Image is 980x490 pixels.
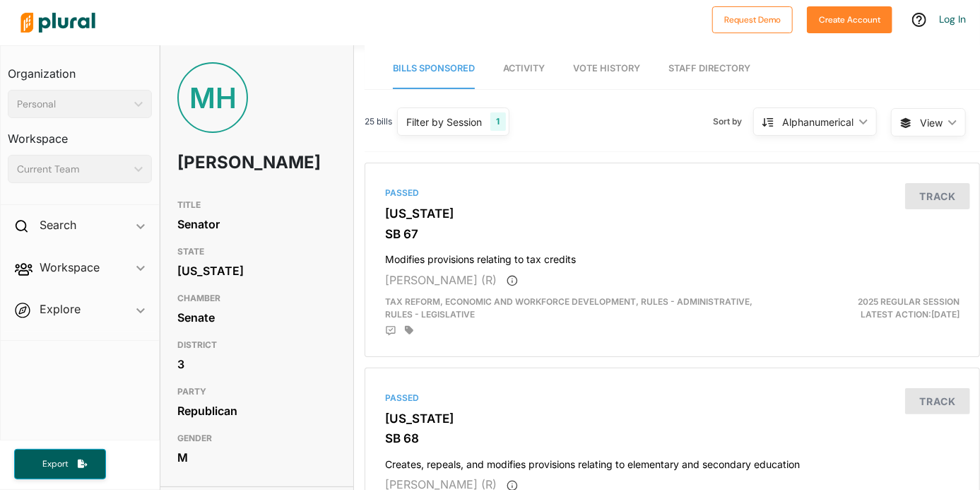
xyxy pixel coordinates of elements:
div: Add Position Statement [385,325,396,337]
h1: [PERSON_NAME] [177,141,273,184]
h2: Search [40,217,76,233]
h3: STATE [177,243,336,260]
span: Tax Reform, Economic and Workforce Development, Rules - Administrative, Rules - Legislative [385,296,752,320]
h3: DISTRICT [177,337,336,354]
div: Senate [177,307,336,328]
h3: Organization [8,53,152,84]
span: Activity [503,63,545,74]
h3: SB 68 [385,431,960,445]
div: Filter by Session [406,115,482,129]
div: MH [177,62,248,133]
span: [PERSON_NAME] (R) [385,273,497,287]
button: Create Account [807,6,892,33]
a: Log In [939,13,966,25]
a: Bills Sponsored [393,49,475,89]
h3: SB 67 [385,227,960,241]
span: Sort by [713,115,753,128]
h3: PARTY [177,383,336,400]
h4: Modifies provisions relating to tax credits [385,247,960,266]
span: 2025 Regular Session [858,296,960,307]
div: Republican [177,400,336,421]
button: Export [14,449,106,479]
h3: [US_STATE] [385,412,960,426]
span: 25 bills [365,115,392,128]
div: Passed [385,187,960,199]
div: Current Team [17,162,129,177]
span: Export [33,458,78,470]
a: Activity [503,49,545,89]
span: Bills Sponsored [393,63,475,74]
button: Track [905,183,970,209]
div: 1 [490,112,505,131]
div: Senator [177,214,336,235]
h3: TITLE [177,197,336,214]
a: Create Account [807,11,892,26]
div: Alphanumerical [782,115,854,129]
div: Latest Action: [DATE] [772,296,970,321]
h3: GENDER [177,430,336,447]
h3: CHAMBER [177,290,336,307]
a: Vote History [573,49,640,89]
h3: [US_STATE] [385,206,960,221]
div: 3 [177,354,336,375]
button: Track [905,388,970,414]
a: Staff Directory [668,49,750,89]
div: Passed [385,392,960,404]
div: [US_STATE] [177,260,336,281]
h3: Workspace [8,118,152,149]
a: Request Demo [712,11,793,26]
button: Request Demo [712,6,793,33]
span: Vote History [573,63,640,74]
div: Add tags [405,325,413,335]
div: M [177,447,336,468]
h4: Creates, repeals, and modifies provisions relating to elementary and secondary education [385,452,960,471]
div: Personal [17,97,129,112]
span: View [920,115,943,130]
